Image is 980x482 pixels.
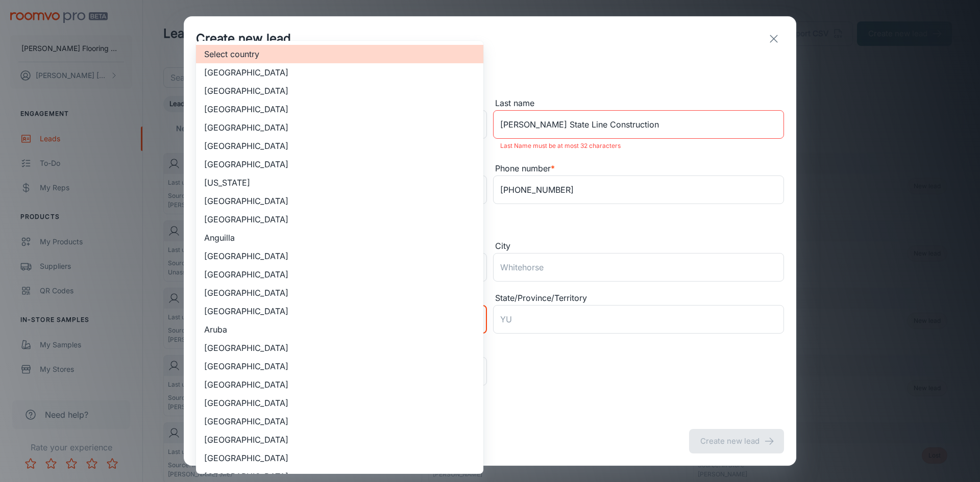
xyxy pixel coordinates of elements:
li: Anguilla [196,229,483,247]
li: [GEOGRAPHIC_DATA] [196,339,483,357]
li: [GEOGRAPHIC_DATA] [196,118,483,137]
li: [GEOGRAPHIC_DATA] [196,265,483,284]
li: [US_STATE] [196,173,483,192]
li: [GEOGRAPHIC_DATA] [196,247,483,265]
li: Select country [196,45,483,63]
li: Aruba [196,320,483,339]
li: [GEOGRAPHIC_DATA] [196,357,483,375]
li: [GEOGRAPHIC_DATA] [196,449,483,467]
li: [GEOGRAPHIC_DATA] [196,155,483,173]
li: [GEOGRAPHIC_DATA] [196,430,483,449]
li: [GEOGRAPHIC_DATA] [196,302,483,320]
li: [GEOGRAPHIC_DATA] [196,137,483,155]
li: [GEOGRAPHIC_DATA] [196,100,483,118]
li: [GEOGRAPHIC_DATA] [196,394,483,412]
li: [GEOGRAPHIC_DATA] [196,63,483,82]
li: [GEOGRAPHIC_DATA] [196,375,483,394]
li: [GEOGRAPHIC_DATA] [196,210,483,229]
li: [GEOGRAPHIC_DATA] [196,284,483,302]
li: [GEOGRAPHIC_DATA] [196,82,483,100]
li: [GEOGRAPHIC_DATA] [196,192,483,210]
li: [GEOGRAPHIC_DATA] [196,412,483,430]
